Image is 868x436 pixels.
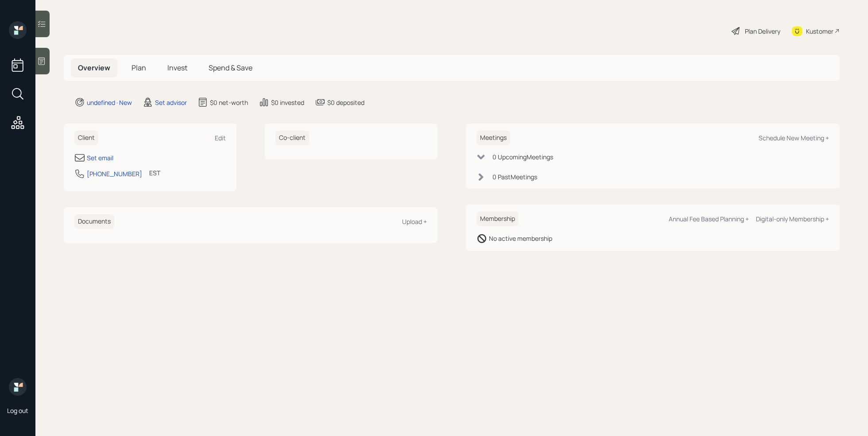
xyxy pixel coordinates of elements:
span: Invest [167,63,187,73]
div: Plan Delivery [745,27,780,36]
div: Set advisor [155,98,187,107]
div: $0 invested [271,98,304,107]
h6: Membership [477,212,519,226]
h6: Client [74,131,98,145]
div: undefined · New [87,98,132,107]
span: Overview [78,63,110,73]
div: 0 Upcoming Meeting s [492,152,553,162]
div: $0 net-worth [210,98,248,107]
div: [PHONE_NUMBER] [87,169,142,178]
div: Annual Fee Based Planning + [669,215,749,223]
div: Edit [215,134,226,142]
div: Set email [87,153,113,162]
div: Kustomer [806,27,833,36]
div: Digital-only Membership + [756,215,829,223]
div: Schedule New Meeting + [759,134,829,142]
img: retirable_logo.png [9,378,27,396]
div: 0 Past Meeting s [492,172,537,181]
span: Plan [132,63,146,73]
div: Log out [7,406,28,415]
h6: Meetings [477,131,510,145]
h6: Co-client [275,131,309,145]
span: Spend & Save [209,63,252,73]
div: No active membership [489,234,552,243]
div: EST [149,168,160,177]
h6: Documents [74,214,114,229]
div: Upload + [402,217,427,226]
div: $0 deposited [327,98,364,107]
